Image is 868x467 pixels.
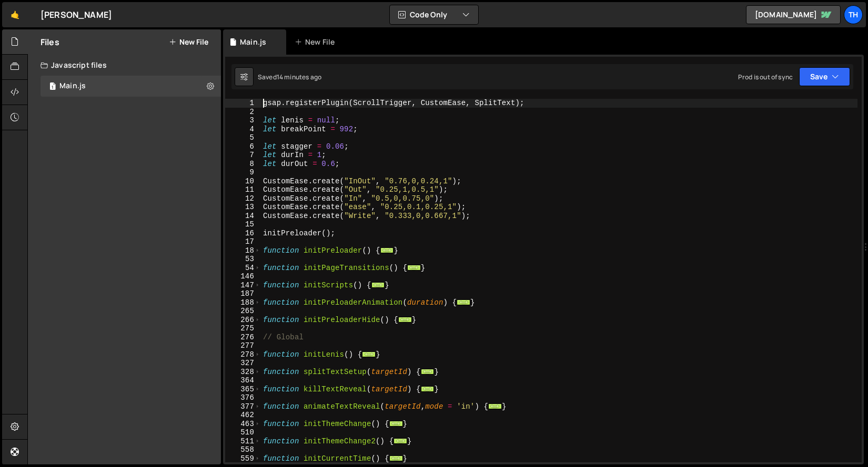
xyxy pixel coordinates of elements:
[225,359,261,368] div: 327
[225,385,261,394] div: 365
[225,454,261,463] div: 559
[225,376,261,385] div: 364
[362,351,376,357] span: ...
[59,81,86,91] div: Main.js
[225,108,261,117] div: 2
[380,247,394,253] span: ...
[389,455,403,461] span: ...
[738,72,793,81] div: Prod is out of sync
[225,133,261,142] div: 5
[225,272,261,281] div: 146
[225,212,261,221] div: 14
[225,281,261,290] div: 147
[799,67,850,86] button: Save
[225,220,261,229] div: 15
[225,333,261,342] div: 276
[389,420,403,426] span: ...
[225,316,261,325] div: 266
[258,72,321,81] div: Saved
[421,386,435,391] span: ...
[225,350,261,359] div: 278
[225,420,261,429] div: 463
[225,237,261,246] div: 17
[169,38,208,46] button: New File
[225,203,261,212] div: 13
[393,438,407,443] span: ...
[49,83,56,91] span: 1
[2,2,28,27] a: 🤙
[225,264,261,273] div: 54
[225,341,261,350] div: 277
[488,403,502,409] span: ...
[225,99,261,108] div: 1
[225,229,261,238] div: 16
[225,324,261,333] div: 275
[225,437,261,446] div: 511
[225,116,261,125] div: 3
[407,264,421,270] span: ...
[457,299,470,305] span: ...
[225,255,261,264] div: 53
[225,402,261,411] div: 377
[225,411,261,420] div: 462
[225,428,261,437] div: 510
[225,393,261,402] div: 376
[225,160,261,169] div: 8
[225,289,261,298] div: 187
[295,37,339,47] div: New File
[398,316,412,322] span: ...
[41,36,59,48] h2: Files
[844,5,863,24] a: Th
[225,185,261,194] div: 11
[225,177,261,186] div: 10
[746,5,841,24] a: [DOMAIN_NAME]
[277,72,321,81] div: 14 minutes ago
[225,445,261,454] div: 558
[225,142,261,151] div: 6
[28,55,221,76] div: Javascript files
[421,368,435,374] span: ...
[371,282,385,287] span: ...
[225,246,261,255] div: 18
[225,298,261,307] div: 188
[225,151,261,160] div: 7
[41,8,112,21] div: [PERSON_NAME]
[41,76,221,97] div: 16840/46037.js
[225,307,261,316] div: 265
[225,368,261,377] div: 328
[390,5,478,24] button: Code Only
[240,37,266,47] div: Main.js
[225,125,261,134] div: 4
[225,194,261,203] div: 12
[225,168,261,177] div: 9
